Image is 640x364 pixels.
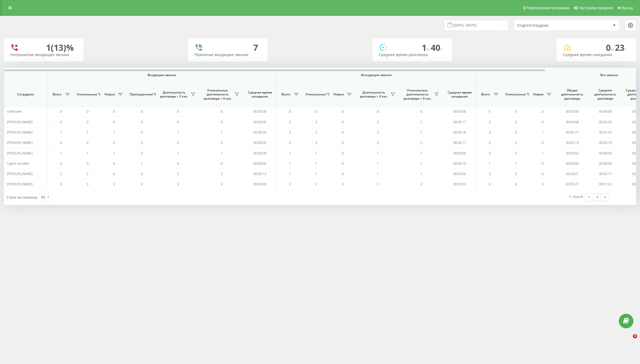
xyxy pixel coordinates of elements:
[515,109,517,114] span: 5
[377,119,379,124] span: 2
[589,148,622,158] td: 00:00:50
[113,130,115,135] span: 1
[426,46,431,52] span: м
[113,140,115,145] span: 0
[633,334,637,338] span: 3
[253,43,258,53] div: 7
[289,119,291,124] span: 2
[7,140,33,145] span: [PERSON_NAME]
[489,119,491,124] span: 2
[87,119,88,124] span: 0
[342,109,344,114] span: 0
[141,151,143,155] span: 0
[289,182,291,186] span: 2
[113,171,115,176] span: 0
[243,169,276,179] td: 00:00:13
[515,130,517,135] span: 3
[7,195,37,200] span: Строк на странице
[87,151,88,155] span: 1
[315,109,317,114] span: 0
[342,171,344,176] span: 0
[177,130,179,135] span: 1
[221,171,223,176] span: 2
[289,171,291,176] span: 1
[556,137,589,148] td: 00:02:13
[515,140,517,145] span: 2
[342,130,344,135] span: 0
[315,161,317,166] span: 1
[87,109,88,114] span: 0
[622,6,633,10] span: Выход
[443,158,476,169] td: 00:00:10
[332,92,345,96] span: Новые
[60,140,62,145] span: 0
[141,109,143,114] span: 0
[7,130,33,135] span: [PERSON_NAME]
[141,140,143,145] span: 0
[177,109,179,114] span: 0
[593,88,618,101] span: Средняя длительность разговора
[194,53,261,57] div: Принятые входящие звонки
[87,182,88,186] span: 3
[87,161,88,166] span: 0
[221,161,223,166] span: 0
[87,171,88,176] span: 2
[221,151,223,155] span: 1
[243,127,276,137] td: 00:00:26
[560,88,585,101] span: Общая длительность разговора
[542,140,543,145] span: 0
[443,169,476,179] td: 00:00:00
[556,179,589,189] td: 00:05:27
[542,182,543,186] span: 3
[315,140,317,145] span: 2
[377,130,379,135] span: 2
[443,148,476,158] td: 00:00:00
[377,182,379,186] span: 2
[377,140,379,145] span: 2
[589,158,622,169] td: 00:00:09
[377,109,379,114] span: 0
[505,92,524,96] span: Уникальные
[243,179,276,189] td: 00:00:49
[315,119,317,124] span: 2
[7,109,22,114] span: Unknown
[420,151,422,155] span: 1
[60,130,62,135] span: 1
[141,130,143,135] span: 0
[589,106,622,117] td: 00:00:00
[113,119,115,124] span: 0
[342,182,344,186] span: 0
[556,106,589,117] td: 00:00:00
[489,151,491,155] span: 2
[606,42,615,53] span: 0
[130,92,151,96] span: Пропущенные
[289,140,291,145] span: 2
[113,182,115,186] span: 2
[77,92,96,96] span: Уникальные
[515,182,517,186] span: 6
[289,130,291,135] span: 2
[46,43,74,53] div: 1 (13)%
[342,161,344,166] span: 0
[622,334,635,347] iframe: Intercom live chat
[422,42,431,53] span: 1
[542,119,543,124] span: 0
[420,109,422,114] span: 0
[420,140,422,145] span: 2
[489,130,491,135] span: 3
[7,182,33,186] span: [PERSON_NAME]
[61,73,262,77] span: Входящие звонки
[50,92,63,96] span: Всего
[342,119,344,124] span: 0
[177,119,179,124] span: 0
[177,140,179,145] span: 0
[489,171,491,176] span: 3
[87,140,88,145] span: 0
[420,171,422,176] span: 1
[221,119,223,124] span: 0
[315,171,317,176] span: 1
[377,161,379,166] span: 1
[221,109,223,114] span: 0
[177,161,179,166] span: 0
[289,161,291,166] span: 1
